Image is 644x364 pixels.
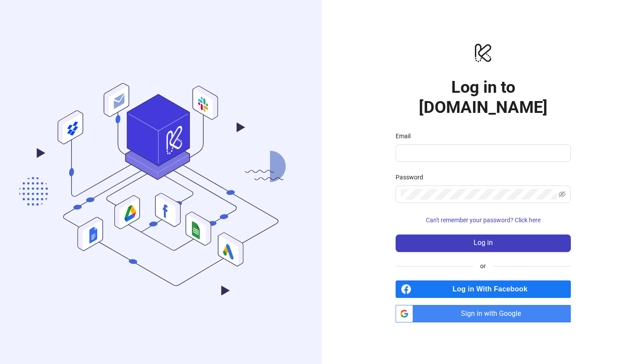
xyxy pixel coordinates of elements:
a: Can't remember your password? Click here [396,217,571,224]
span: Can't remember your password? Click here [426,217,541,224]
span: eye-invisible [559,191,566,198]
input: Email [401,148,564,158]
span: or [473,261,493,271]
label: Email [396,131,416,141]
h1: Log in to [DOMAIN_NAME] [396,77,571,117]
a: Log in With Facebook [396,280,571,298]
button: Log in [396,234,571,252]
label: Password [396,172,429,182]
input: Password [401,189,557,199]
button: Can't remember your password? Click here [396,213,571,227]
span: Log in With Facebook [415,280,571,298]
span: Log in [474,239,493,247]
a: Sign in with Google [396,305,571,322]
span: Sign in with Google [417,305,571,322]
